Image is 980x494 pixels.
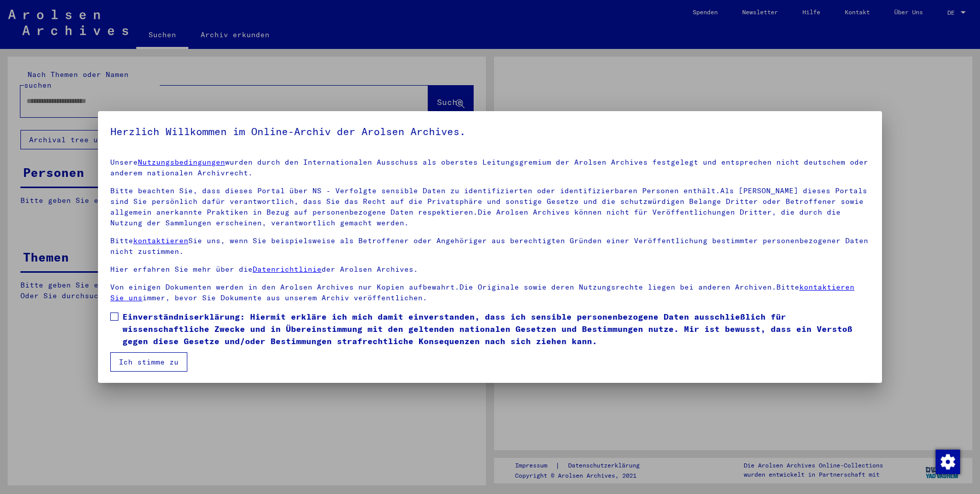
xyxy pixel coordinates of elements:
[122,310,870,347] span: Einverständniserklärung: Hiermit erkläre ich mich damit einverstanden, dass ich sensible personen...
[935,449,960,474] div: Zustimmung ändern
[110,352,187,372] button: Ich stimme zu
[110,282,870,303] p: Von einigen Dokumenten werden in den Arolsen Archives nur Kopien aufbewahrt.Die Originale sowie d...
[936,450,960,474] img: Zustimmung ändern
[110,236,870,257] p: Bitte Sie uns, wenn Sie beispielsweise als Betroffener oder Angehöriger aus berechtigten Gründen ...
[110,123,870,140] h5: Herzlich Willkommen im Online-Archiv der Arolsen Archives.
[110,264,870,275] p: Hier erfahren Sie mehr über die der Arolsen Archives.
[110,186,870,228] p: Bitte beachten Sie, dass dieses Portal über NS - Verfolgte sensible Daten zu identifizierten oder...
[138,158,225,167] a: Nutzungsbedingungen
[133,236,188,245] a: kontaktieren
[253,265,322,274] a: Datenrichtlinie
[110,157,870,178] p: Unsere wurden durch den Internationalen Ausschuss als oberstes Leitungsgremium der Arolsen Archiv...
